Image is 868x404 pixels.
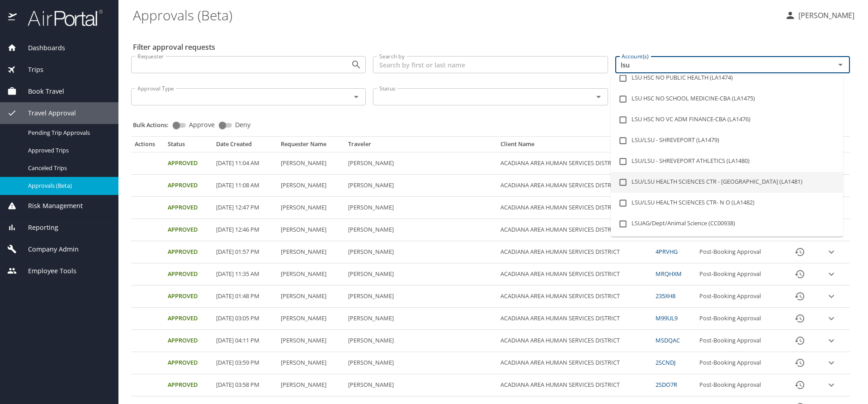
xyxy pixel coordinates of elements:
td: [DATE] 11:04 AM [212,152,277,175]
button: History [789,374,811,396]
input: Search by first or last name [373,56,608,73]
li: LSUAG/Dept/Animal Science (CC00938) [611,214,843,234]
li: LSUHCSD (LA1600) [611,234,843,255]
li: LSU HSC NO SCHOOL MEDICINE-CBA (LA1475) [611,89,843,109]
span: Risk Management [17,201,83,211]
button: History [789,241,811,263]
button: expand row [825,245,838,259]
p: [PERSON_NAME] [796,10,854,21]
span: Book Travel [17,86,64,96]
button: History [789,285,811,307]
td: ACADIANA AREA HUMAN SERVICES DISTRICT [497,352,652,374]
td: [PERSON_NAME] [344,219,497,241]
a: M99UL9 [656,314,678,322]
th: Client Name [497,140,652,152]
th: Status [164,140,212,152]
td: [PERSON_NAME] [277,352,344,374]
td: Approved [164,352,212,374]
td: Post-Booking Approval [696,241,782,263]
td: ACADIANA AREA HUMAN SERVICES DISTRICT [497,285,652,308]
td: [DATE] 03:05 PM [212,308,277,330]
td: Approved [164,285,212,308]
p: Bulk Actions: [133,121,176,129]
button: History [789,352,811,374]
td: Post-Booking Approval [696,352,782,374]
td: Post-Booking Approval [696,330,782,352]
td: [PERSON_NAME] [277,241,344,263]
span: Reporting [17,223,58,233]
td: [PERSON_NAME] [277,263,344,285]
button: [PERSON_NAME] [781,7,858,24]
td: [PERSON_NAME] [277,219,344,241]
h2: Filter approval requests [133,40,215,54]
span: Pending Trip Approvals [28,128,108,137]
li: LSU/LSU HEALTH SCIENCES CTR - [GEOGRAPHIC_DATA] (LA1481) [611,172,843,193]
a: MSDQAC [656,336,680,344]
td: Approved [164,219,212,241]
td: ACADIANA AREA HUMAN SERVICES DISTRICT [497,241,652,263]
td: ACADIANA AREA HUMAN SERVICES DISTRICT [497,263,652,285]
td: [PERSON_NAME] [277,285,344,308]
span: Deny [235,122,250,128]
td: Post-Booking Approval [696,374,782,396]
td: [PERSON_NAME] [344,374,497,396]
td: [DATE] 12:47 PM [212,197,277,219]
td: [DATE] 03:59 PM [212,352,277,374]
li: LSU/LSU - SHREVEPORT (LA1479) [611,130,843,151]
a: 2SDO7R [656,380,677,389]
span: Canceled Trips [28,164,108,172]
span: Approved Trips [28,146,108,155]
button: expand row [825,267,838,281]
span: Approvals (Beta) [28,181,108,190]
td: [DATE] 12:46 PM [212,219,277,241]
button: Close [834,58,847,71]
span: Dashboards [17,43,65,53]
td: [PERSON_NAME] [277,308,344,330]
td: [DATE] 11:35 AM [212,263,277,285]
button: History [789,263,811,285]
td: Approved [164,308,212,330]
td: [PERSON_NAME] [344,285,497,308]
td: [DATE] 11:08 AM [212,175,277,197]
th: Traveler [344,140,497,152]
button: expand row [825,356,838,370]
td: [PERSON_NAME] [277,197,344,219]
span: Company Admin [17,244,79,254]
td: [PERSON_NAME] [277,330,344,352]
td: [PERSON_NAME] [277,152,344,175]
td: ACADIANA AREA HUMAN SERVICES DISTRICT [497,152,652,175]
td: Approved [164,241,212,263]
button: Open [592,90,605,103]
td: [PERSON_NAME] [344,330,497,352]
td: [DATE] 03:58 PM [212,374,277,396]
a: 4PRVHG [656,247,678,256]
h1: Approvals (Beta) [133,1,778,29]
td: Post-Booking Approval [696,263,782,285]
span: Approve [189,122,215,128]
button: History [789,330,811,352]
td: [PERSON_NAME] [344,308,497,330]
td: [PERSON_NAME] [277,175,344,197]
span: Travel Approval [17,108,76,118]
img: airportal-logo.png [18,9,103,27]
button: Open [350,58,363,71]
td: ACADIANA AREA HUMAN SERVICES DISTRICT [497,197,652,219]
td: ACADIANA AREA HUMAN SERVICES DISTRICT [497,308,652,330]
span: Employee Tools [17,266,76,276]
td: [PERSON_NAME] [344,152,497,175]
li: LSU HSC NO VC ADM FINANCE-CBA (LA1476) [611,109,843,130]
button: History [789,308,811,329]
a: 235XH8 [656,292,675,300]
td: Approved [164,374,212,396]
td: [DATE] 01:48 PM [212,285,277,308]
td: ACADIANA AREA HUMAN SERVICES DISTRICT [497,219,652,241]
td: [PERSON_NAME] [344,352,497,374]
td: [DATE] 04:11 PM [212,330,277,352]
td: Approved [164,330,212,352]
td: [PERSON_NAME] [344,241,497,263]
button: Open [350,90,363,103]
th: Actions [131,140,164,152]
td: ACADIANA AREA HUMAN SERVICES DISTRICT [497,374,652,396]
td: ACADIANA AREA HUMAN SERVICES DISTRICT [497,175,652,197]
button: expand row [825,334,838,347]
